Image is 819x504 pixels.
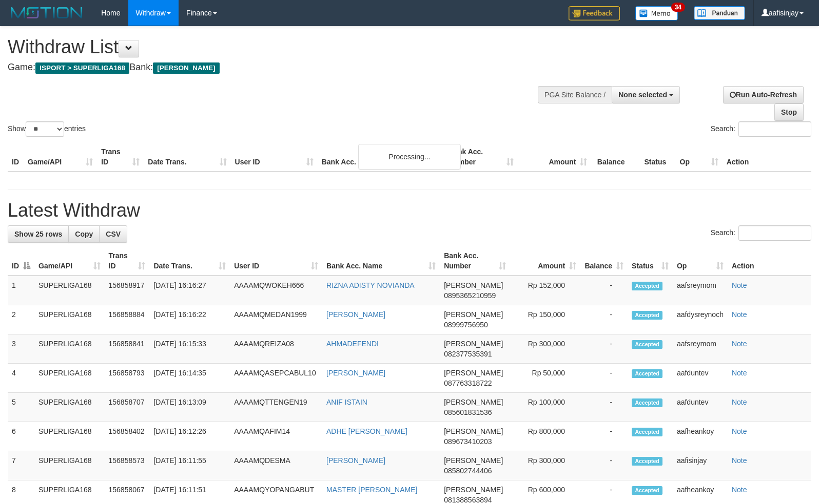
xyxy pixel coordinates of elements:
span: Accepted [632,428,662,436]
td: 3 [8,334,34,364]
a: Note [732,486,747,494]
a: [PERSON_NAME] [326,310,385,319]
h1: Withdraw List [8,37,536,57]
td: AAAAMQMEDAN1999 [230,305,322,334]
label: Search: [711,121,811,137]
span: Copy 082377535391 to clipboard [444,350,492,358]
td: [DATE] 16:12:26 [149,422,230,451]
label: Show entries [8,121,86,137]
td: AAAAMQTTENGEN19 [230,393,322,422]
th: Action [723,142,811,172]
a: Stop [774,103,804,121]
td: [DATE] 16:15:33 [149,334,230,364]
a: Note [732,281,747,289]
label: Search: [711,225,811,241]
td: - [580,276,628,305]
td: aafheankoy [673,422,728,451]
td: - [580,422,628,451]
td: AAAAMQASEPCABUL10 [230,364,322,393]
a: Note [732,398,747,406]
td: 156858573 [105,451,150,480]
img: panduan.png [694,6,745,20]
th: Date Trans.: activate to sort column ascending [149,246,230,276]
td: 156858707 [105,393,150,422]
td: AAAAMQAFIM14 [230,422,322,451]
td: [DATE] 16:13:09 [149,393,230,422]
th: Amount [518,142,591,172]
td: Rp 152,000 [510,276,580,305]
th: Action [728,246,811,276]
td: AAAAMQWOKEH666 [230,276,322,305]
th: Balance: activate to sort column ascending [580,246,628,276]
span: Accepted [632,486,662,495]
span: [PERSON_NAME] [444,281,503,289]
div: PGA Site Balance / [538,86,612,103]
a: Copy [68,225,100,243]
a: [PERSON_NAME] [326,456,385,465]
span: [PERSON_NAME] [153,62,219,74]
span: Accepted [632,457,662,466]
td: SUPERLIGA168 [34,276,105,305]
td: aafduntev [673,364,728,393]
img: MOTION_logo.png [8,5,86,20]
td: aafsreymom [673,334,728,364]
div: Processing... [358,144,461,170]
h4: Game: Bank: [8,62,536,73]
td: - [580,305,628,334]
th: Status [640,142,675,172]
span: [PERSON_NAME] [444,369,503,377]
td: 156858841 [105,334,150,364]
th: Bank Acc. Number: activate to sort column ascending [440,246,510,276]
th: Trans ID [97,142,144,172]
input: Search: [738,121,811,137]
td: Rp 300,000 [510,334,580,364]
td: - [580,364,628,393]
a: [PERSON_NAME] [326,369,385,377]
td: [DATE] 16:14:35 [149,364,230,393]
td: SUPERLIGA168 [34,451,105,480]
a: Run Auto-Refresh [723,86,804,103]
a: ANIF ISTAIN [326,398,367,406]
span: Accepted [632,311,662,320]
span: Accepted [632,369,662,378]
td: [DATE] 16:16:22 [149,305,230,334]
a: RIZNA ADISTY NOVIANDA [326,281,415,289]
span: Copy [75,230,93,238]
td: - [580,334,628,364]
th: Op: activate to sort column ascending [673,246,728,276]
td: aafisinjay [673,451,728,480]
img: Button%20Memo.svg [635,6,678,20]
td: - [580,393,628,422]
span: Copy 087763318722 to clipboard [444,379,492,387]
a: MASTER [PERSON_NAME] [326,486,417,494]
th: Bank Acc. Number [444,142,518,172]
a: Note [732,340,747,348]
td: 1 [8,276,34,305]
span: [PERSON_NAME] [444,398,503,406]
td: SUPERLIGA168 [34,334,105,364]
h1: Latest Withdraw [8,200,811,221]
th: User ID [231,142,318,172]
span: [PERSON_NAME] [444,310,503,319]
span: Accepted [632,340,662,349]
th: Bank Acc. Name: activate to sort column ascending [322,246,440,276]
td: SUPERLIGA168 [34,364,105,393]
span: [PERSON_NAME] [444,427,503,435]
span: Copy 08999756950 to clipboard [444,321,488,329]
a: Note [732,456,747,465]
span: Accepted [632,398,662,407]
a: Note [732,427,747,435]
span: None selected [618,91,667,99]
td: 6 [8,422,34,451]
td: aafduntev [673,393,728,422]
th: Date Trans. [144,142,230,172]
th: Amount: activate to sort column ascending [510,246,580,276]
th: User ID: activate to sort column ascending [230,246,322,276]
span: Accepted [632,282,662,290]
span: Copy 0895365210959 to clipboard [444,291,496,300]
span: [PERSON_NAME] [444,486,503,494]
span: CSV [106,230,121,238]
td: aafsreymom [673,276,728,305]
th: ID: activate to sort column descending [8,246,34,276]
a: Show 25 rows [8,225,69,243]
